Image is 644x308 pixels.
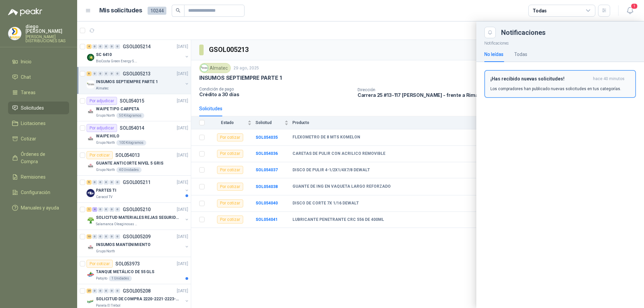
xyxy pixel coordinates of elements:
[8,171,69,183] a: Remisiones
[8,8,42,16] img: Logo peakr
[501,29,636,36] div: Notificaciones
[21,89,36,96] span: Tareas
[21,150,63,165] span: Órdenes de Compra
[490,86,621,92] p: Los compradores han publicado nuevas solicitudes en tus categorías.
[514,51,527,58] div: Todas
[176,8,180,13] span: search
[21,73,31,81] span: Chat
[8,186,69,199] a: Configuración
[21,104,44,112] span: Solicitudes
[8,27,21,40] img: Company Logo
[25,35,69,43] p: [PERSON_NAME] DISTRIBUCIONES SAS
[533,7,547,14] div: Todas
[21,204,59,211] span: Manuales y ayuda
[8,102,69,114] a: Solicitudes
[593,76,625,82] span: hace 40 minutos
[624,5,636,17] button: 1
[8,132,69,145] a: Cotizar
[631,3,638,9] span: 1
[8,86,69,99] a: Tareas
[21,173,46,181] span: Remisiones
[476,38,644,47] p: Notificaciones
[490,76,590,82] h3: ¡Has recibido nuevas solicitudes!
[148,7,166,15] span: 10244
[25,24,69,34] p: diego [PERSON_NAME]
[21,120,46,127] span: Licitaciones
[484,51,503,58] div: No leídas
[21,135,36,142] span: Cotizar
[484,27,496,38] button: Close
[21,58,32,65] span: Inicio
[8,117,69,130] a: Licitaciones
[99,6,142,15] h1: Mis solicitudes
[8,55,69,68] a: Inicio
[21,189,50,196] span: Configuración
[8,201,69,214] a: Manuales y ayuda
[8,71,69,83] a: Chat
[8,148,69,168] a: Órdenes de Compra
[484,70,636,98] button: ¡Has recibido nuevas solicitudes!hace 40 minutos Los compradores han publicado nuevas solicitudes...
